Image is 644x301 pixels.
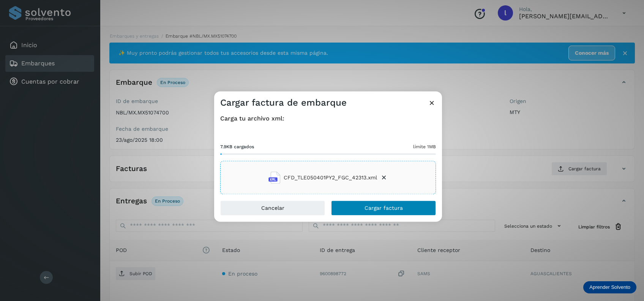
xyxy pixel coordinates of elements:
[220,201,325,216] button: Cancelar
[331,201,436,216] button: Cargar factura
[220,97,347,108] h3: Cargar factura de embarque
[589,284,630,290] p: Aprender Solvento
[365,206,403,211] span: Cargar factura
[413,144,436,150] span: límite 1MB
[220,115,436,122] h4: Carga tu archivo xml:
[261,206,284,211] span: Cancelar
[284,174,377,182] span: CFD_TLE050401PY2_FGC_42313.xml
[220,144,254,150] span: 7.9KB cargados
[583,281,636,293] div: Aprender Solvento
